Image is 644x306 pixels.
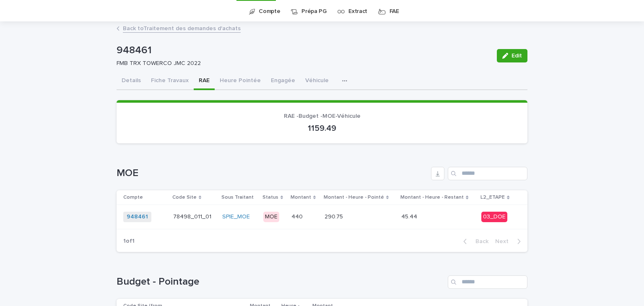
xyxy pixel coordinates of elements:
span: Back [470,239,488,244]
button: Next [492,238,527,245]
p: Montant - Heure - Pointé [324,193,384,202]
button: Details [117,73,146,90]
p: 440 [291,212,304,220]
button: RAE [194,73,215,90]
h1: Budget - Pointage [117,276,444,288]
span: Next [495,239,514,244]
button: Engagée [266,73,300,90]
p: Montant [291,193,311,202]
p: 948461 [117,44,490,57]
span: RAE -Budget -MOE-Véhicule [284,113,361,119]
a: Prépa PG [301,2,327,21]
h1: MOE [117,167,428,179]
button: Fiche Travaux [146,73,194,90]
button: Véhicule [300,73,334,90]
p: 45.44 [401,212,419,220]
a: Extract [348,2,367,21]
span: Edit [512,53,522,59]
button: Heure Pointée [215,73,266,90]
button: Edit [497,49,527,62]
p: 1159.49 [127,123,517,133]
div: 03_DOE [481,212,507,222]
p: FMB TRX TOWERCO JMC 2022 [117,60,487,67]
p: 78498_011_01 [173,212,213,220]
tr: 948461 78498_011_0178498_011_01 SPIE_MOE MOE440440 290.75290.75 45.4445.44 03_DOE [117,205,527,229]
button: Back [457,238,492,245]
a: Compte [259,2,280,21]
a: 948461 [127,213,148,220]
p: Montant - Heure - Restant [400,193,464,202]
div: MOE [263,212,279,222]
a: FAE [390,2,399,21]
p: Compte [123,193,143,202]
p: Status [262,193,278,202]
p: 1 of 1 [117,231,141,252]
p: 290.75 [325,212,345,220]
input: Search [448,275,527,289]
p: Code Site [172,193,197,202]
p: Sous Traitant [221,193,254,202]
a: SPIE_MOE [222,213,250,220]
input: Search [448,167,527,180]
p: L2_ETAPE [480,193,505,202]
a: Back toTraitement des demandes d'achats [123,23,241,33]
